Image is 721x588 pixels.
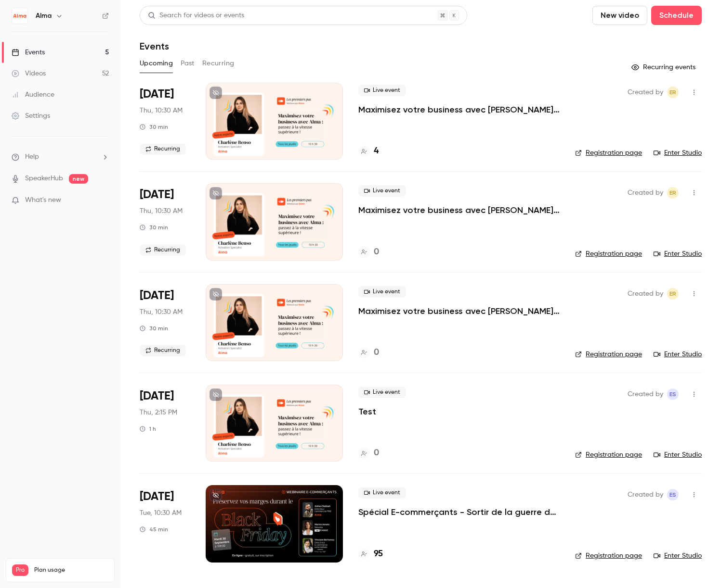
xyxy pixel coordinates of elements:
a: 0 [358,447,379,460]
button: Recurring [202,56,235,71]
a: Maximisez votre business avec [PERSON_NAME] : passez à la vitesse supérieure ! [358,104,560,115]
div: Settings [12,111,50,121]
button: Upcoming [140,56,173,71]
span: [DATE] [140,388,174,404]
a: Registration page [575,450,642,460]
span: Evan SAIDI [667,489,679,500]
h4: 0 [374,447,379,460]
span: [DATE] [140,87,174,102]
h6: Alma [36,11,52,21]
span: Recurring [140,244,186,256]
a: Registration page [575,148,642,158]
button: Schedule [651,6,702,25]
div: Audience [12,90,54,100]
span: Created by [628,489,663,500]
span: ER [669,288,676,300]
span: Created by [628,288,663,300]
span: ER [669,187,676,199]
a: SpeakerHub [25,174,63,184]
span: ER [669,87,676,98]
a: Spécial E-commerçants - Sortir de la guerre des prix et préserver ses marges pendant [DATE][DATE] [358,506,560,518]
h4: 4 [374,145,379,158]
a: Registration page [575,350,642,359]
span: Live event [358,85,406,96]
span: Thu, 2:15 PM [140,408,177,417]
a: Enter Studio [654,450,702,460]
div: Sep 18 Thu, 10:30 AM (Europe/Paris) [140,183,190,260]
div: 45 min [140,525,168,533]
div: 1 h [140,425,156,433]
a: Test [358,406,376,417]
span: [DATE] [140,288,174,303]
span: ES [669,489,676,500]
a: Registration page [575,249,642,259]
a: Enter Studio [654,249,702,259]
h4: 0 [374,246,379,259]
span: Plan usage [34,566,108,574]
div: Search for videos or events [148,11,244,21]
div: Events [12,48,45,57]
a: Maximisez votre business avec [PERSON_NAME] : passez à la vitesse supérieure ! [358,204,560,216]
h1: Events [140,40,169,52]
div: 30 min [140,224,168,231]
button: New video [592,6,647,25]
a: 0 [358,346,379,359]
div: Sep 30 Tue, 10:30 AM (Europe/Paris) [140,485,190,562]
div: 30 min [140,123,168,131]
span: Live event [358,185,406,197]
span: Help [25,152,39,162]
span: Pro [12,564,28,576]
span: Live event [358,387,406,398]
a: 4 [358,145,379,158]
button: Recurring events [627,60,702,75]
button: Past [181,56,195,71]
span: ES [669,388,676,400]
div: Sep 25 Thu, 10:30 AM (Europe/Paris) [140,284,190,361]
a: Enter Studio [654,551,702,561]
a: Maximisez votre business avec [PERSON_NAME] : passez à la vitesse supérieure ! [358,305,560,317]
h4: 0 [374,346,379,359]
span: Created by [628,87,663,98]
span: Tue, 10:30 AM [140,508,182,518]
span: What's new [25,195,61,205]
a: 95 [358,548,383,561]
div: Sep 25 Thu, 2:15 PM (Europe/Paris) [140,385,190,462]
span: [DATE] [140,489,174,504]
div: Sep 11 Thu, 10:30 AM (Europe/Paris) [140,83,190,160]
span: Created by [628,187,663,199]
span: Thu, 10:30 AM [140,206,183,216]
a: Enter Studio [654,350,702,359]
span: new [69,174,88,184]
iframe: Noticeable Trigger [97,196,109,205]
span: Recurring [140,143,186,155]
span: Thu, 10:30 AM [140,106,183,115]
span: Recurring [140,345,186,356]
h4: 95 [374,548,383,561]
span: Live event [358,286,406,298]
span: Thu, 10:30 AM [140,307,183,317]
div: Videos [12,69,46,78]
a: Registration page [575,551,642,561]
img: Alma [12,8,27,24]
a: 0 [358,246,379,259]
span: Eric ROMER [667,187,679,199]
span: Evan SAIDI [667,388,679,400]
span: Created by [628,388,663,400]
span: Live event [358,487,406,499]
li: help-dropdown-opener [12,152,109,162]
div: 30 min [140,325,168,332]
span: Eric ROMER [667,87,679,98]
span: Eric ROMER [667,288,679,300]
a: Enter Studio [654,148,702,158]
span: [DATE] [140,187,174,202]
